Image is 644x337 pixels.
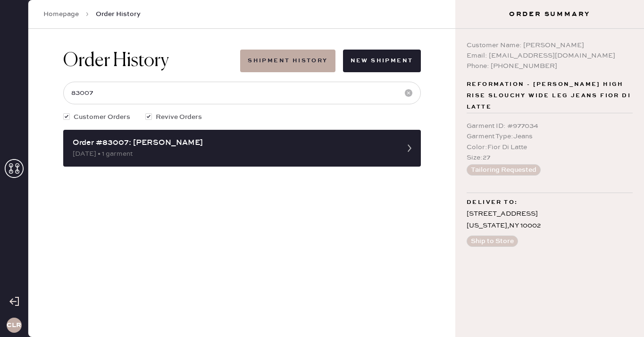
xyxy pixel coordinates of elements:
[467,197,518,208] span: Deliver to:
[467,152,633,163] div: Size : 27
[467,208,633,232] div: [STREET_ADDRESS] [US_STATE] , NY 10002
[467,40,633,51] div: Customer Name: [PERSON_NAME]
[467,79,633,113] span: Reformation - [PERSON_NAME] High Rise Slouchy Wide Leg Jeans Fior Di Latte
[96,9,141,19] span: Order History
[63,50,169,72] h1: Order History
[156,112,202,122] span: Revive Orders
[7,322,21,329] h3: CLR
[240,50,335,72] button: Shipment History
[455,9,644,19] h3: Order Summary
[467,164,541,176] button: Tailoring Requested
[467,131,633,142] div: Garment Type : Jeans
[73,137,394,149] div: Order #83007: [PERSON_NAME]
[467,61,633,71] div: Phone: [PHONE_NUMBER]
[43,9,79,19] a: Homepage
[63,82,421,104] input: Search by order number, customer name, email or phone number
[73,149,394,159] div: [DATE] • 1 garment
[467,51,633,61] div: Email: [EMAIL_ADDRESS][DOMAIN_NAME]
[467,236,518,247] button: Ship to Store
[467,121,633,131] div: Garment ID : # 977034
[599,295,640,335] iframe: Front Chat
[343,50,421,72] button: New Shipment
[74,112,130,122] span: Customer Orders
[467,142,633,152] div: Color : Fior Di Latte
